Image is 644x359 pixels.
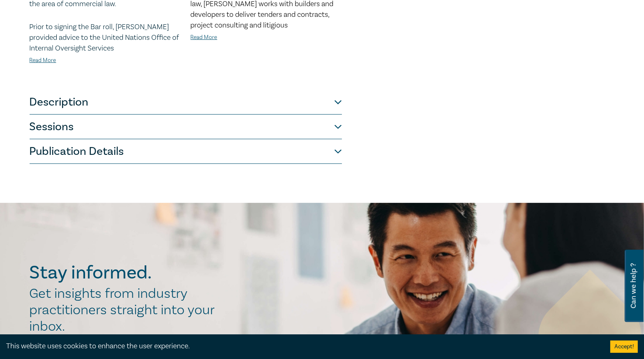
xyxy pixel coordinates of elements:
h2: Stay informed. [30,262,224,283]
h2: Get insights from industry practitioners straight into your inbox. [30,285,224,335]
button: Sessions [30,115,342,139]
div: This website uses cookies to enhance the user experience. [6,341,598,352]
p: Prior to signing the Bar roll, [PERSON_NAME] provided advice to the United Nations Office of Inte... [30,22,181,54]
span: Can we help ? [630,255,637,317]
button: Publication Details [30,139,342,164]
button: Description [30,90,342,115]
a: Read More [191,34,217,41]
a: Read More [30,57,56,64]
button: Accept cookies [610,341,638,353]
